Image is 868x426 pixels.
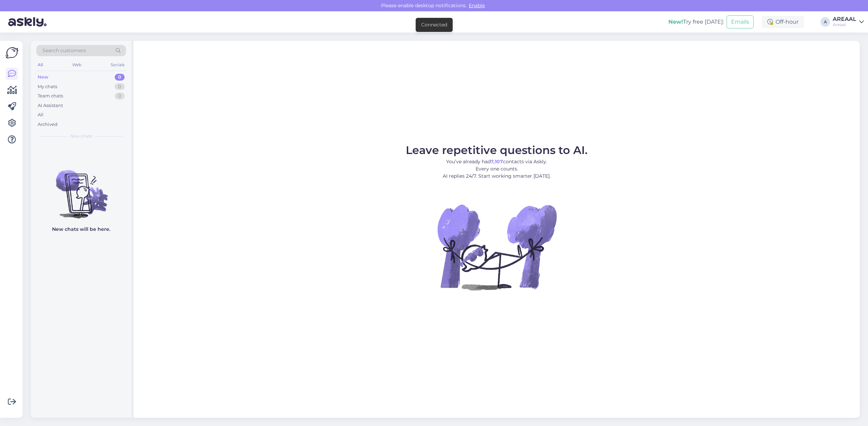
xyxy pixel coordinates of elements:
[406,158,588,180] p: You’ve already had contacts via Askly. Every one counts. AI replies 24/7. Start working smarter [...
[833,16,864,27] a: AREAALAreaal
[820,17,830,27] div: A
[109,60,126,69] div: Socials
[115,74,125,81] div: 0
[833,22,856,27] div: Areaal
[5,46,18,59] img: Askly Logo
[668,18,724,26] div: Try free [DATE]:
[115,83,125,90] div: 0
[491,158,503,165] b: 7,107
[762,16,804,28] div: Off-hour
[727,15,754,28] button: Emails
[38,74,48,81] div: New
[421,21,447,28] div: Connected
[31,158,131,220] img: No chats
[38,121,58,128] div: Archived
[833,16,856,22] div: AREAAL
[70,133,92,139] span: New chats
[71,60,83,69] div: Web
[115,93,125,99] div: 0
[467,2,487,9] span: Enable
[36,60,44,69] div: All
[38,93,63,99] div: Team chats
[406,143,588,157] span: Leave repetitive questions to AI.
[668,19,683,25] b: New!
[42,47,86,54] span: Search customers
[38,111,43,118] div: All
[52,226,110,233] p: New chats will be here.
[435,185,558,309] img: No Chat active
[38,102,63,109] div: AI Assistant
[38,83,57,90] div: My chats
